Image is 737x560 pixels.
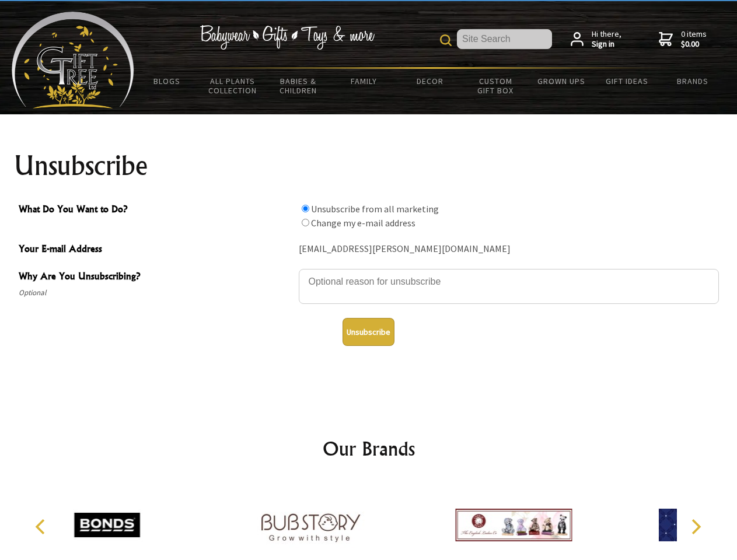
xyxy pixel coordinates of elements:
input: What Do You Want to Do? [302,219,309,226]
span: Hi there, [592,29,621,50]
button: Previous [29,514,55,540]
button: Unsubscribe [343,318,394,346]
img: Babywear - Gifts - Toys & more [200,25,375,50]
a: All Plants Collection [200,69,266,103]
span: What Do You Want to Do? [19,202,293,219]
strong: Sign in [592,39,621,50]
img: product search [440,34,452,46]
input: What Do You Want to Do? [302,205,309,212]
a: 0 items$0.00 [659,29,707,50]
strong: $0.00 [681,39,707,50]
button: Next [683,514,708,540]
h1: Unsubscribe [14,152,724,180]
a: BLOGS [134,69,200,93]
div: [EMAIL_ADDRESS][PERSON_NAME][DOMAIN_NAME] [299,240,719,258]
span: Optional [19,286,293,300]
input: Site Search [457,29,552,49]
a: Decor [397,69,463,93]
label: Change my e-mail address [311,217,415,229]
span: Your E-mail Address [19,242,293,258]
a: Family [331,69,397,93]
textarea: Why Are You Unsubscribing? [299,269,719,304]
span: 0 items [681,29,707,50]
h2: Our Brands [23,435,714,463]
a: Custom Gift Box [463,69,529,103]
a: Brands [660,69,726,93]
span: Why Are You Unsubscribing? [19,269,293,286]
img: Babyware - Gifts - Toys and more... [12,12,134,108]
label: Unsubscribe from all marketing [311,203,439,215]
a: Hi there,Sign in [571,29,621,50]
a: Babies & Children [266,69,331,103]
a: Gift Ideas [594,69,660,93]
a: Grown Ups [528,69,594,93]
